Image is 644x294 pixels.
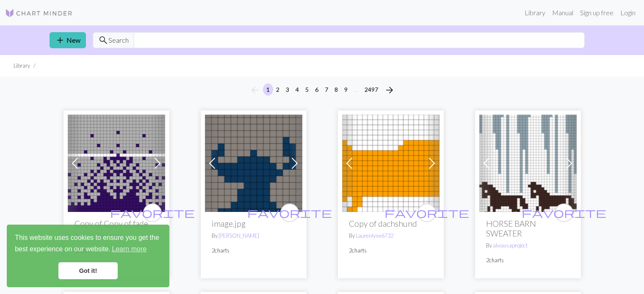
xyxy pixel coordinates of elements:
button: 7 [321,83,332,96]
a: Login [617,4,639,21]
span: search [98,34,108,46]
i: Next [384,85,395,95]
span: favorite [110,206,195,219]
span: Search [108,35,129,45]
a: dismiss cookie message [58,262,118,279]
h2: HORSE BARN SWEATER [486,219,570,238]
button: 5 [302,83,312,96]
i: favourite [247,204,332,221]
p: 2 charts [486,256,570,264]
h2: Copy of Copy of fade [75,219,158,228]
a: Cuff Fade [68,158,165,166]
button: 1 [263,83,273,96]
li: Library [14,62,30,70]
a: Laurenlynn6732 [356,232,393,239]
button: 2 [273,83,283,96]
img: dachshund [342,115,439,212]
span: arrow_forward [384,84,395,96]
a: Library [521,4,549,21]
i: favourite [522,204,606,221]
i: favourite [384,204,469,221]
span: favorite [384,206,469,219]
a: HORSE BARN SWEATER [479,158,577,166]
a: Sign up free [577,4,617,21]
button: favourite [143,203,162,222]
p: 2 charts [212,247,296,255]
a: alwaysaproject [493,242,528,249]
img: image.jpgstitch [205,115,302,212]
button: 2497 [361,83,381,96]
nav: Page navigation [246,83,398,97]
img: Cuff Fade [68,115,165,212]
h2: Copy of dachshund [349,219,433,228]
button: Next [381,83,398,97]
button: favourite [555,203,573,222]
button: favourite [280,203,299,222]
a: learn more about cookies [111,243,148,256]
button: 8 [331,83,341,96]
span: add [55,34,65,46]
p: By [212,232,296,240]
button: 3 [282,83,293,96]
img: Logo [5,8,73,18]
button: favourite [417,203,436,222]
p: By [349,232,433,240]
img: HORSE BARN SWEATER [479,115,577,212]
button: 4 [292,83,302,96]
a: New [50,32,86,48]
a: [PERSON_NAME] [218,232,259,239]
button: 9 [341,83,351,96]
a: image.jpgstitch [205,158,302,166]
a: Manual [549,4,577,21]
p: By [486,242,570,250]
div: cookieconsent [7,225,169,287]
button: 6 [312,83,322,96]
span: This website uses cookies to ensure you get the best experience on our website. [15,233,161,256]
span: favorite [247,206,332,219]
span: favorite [522,206,606,219]
i: favourite [110,204,195,221]
p: 2 charts [349,247,433,255]
h2: image.jpg [212,219,296,228]
a: dachshund [342,158,439,166]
